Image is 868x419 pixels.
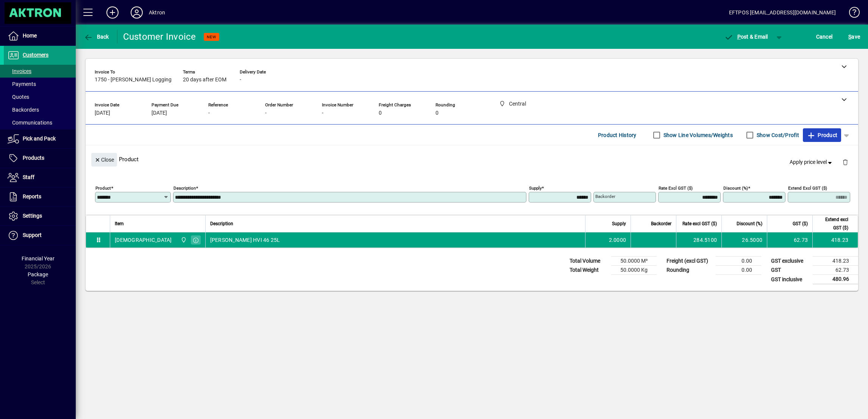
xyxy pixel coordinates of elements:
button: Close [91,153,117,167]
mat-label: Discount (%) [723,185,748,191]
span: Back [84,34,109,40]
div: [DEMOGRAPHIC_DATA] [115,236,172,244]
span: 1750 - [PERSON_NAME] Logging [95,77,172,83]
span: Home [23,33,37,39]
div: Aktron [149,6,165,19]
a: Reports [4,187,76,206]
td: 0.00 [716,257,761,266]
a: Invoices [4,65,76,78]
mat-label: Rate excl GST ($) [659,185,693,191]
div: Customer Invoice [123,31,196,43]
a: Knowledge Base [843,2,859,26]
a: Settings [4,207,76,226]
span: Communications [8,120,52,126]
button: Delete [836,153,854,171]
a: Backorders [4,103,76,116]
div: EFTPOS [EMAIL_ADDRESS][DOMAIN_NAME] [729,6,836,19]
td: 418.23 [813,257,858,266]
td: 50.0000 Kg [611,266,657,275]
span: Rate excl GST ($) [682,220,717,228]
span: - [265,110,267,116]
span: Products [23,155,44,161]
a: Communications [4,116,76,129]
td: Freight (excl GST) [663,257,716,266]
span: - [322,110,323,116]
td: GST [767,266,813,275]
span: 0 [436,110,439,116]
span: Apply price level [790,158,834,166]
button: Cancel [814,30,835,44]
label: Show Line Volumes/Weights [662,131,733,139]
span: - [208,110,210,116]
span: GST ($) [793,220,808,228]
button: Save [846,30,862,44]
a: Pick and Pack [4,129,76,148]
mat-label: Description [173,185,196,191]
span: Central [179,236,187,244]
span: 0 [379,110,382,116]
span: Pick and Pack [23,136,56,142]
span: Backorders [8,107,39,113]
span: Cancel [816,31,833,43]
app-page-header-button: Back [76,30,117,44]
span: 2.0000 [609,236,626,244]
mat-label: Extend excl GST ($) [788,185,827,191]
td: Rounding [663,266,716,275]
span: [DATE] [151,110,167,116]
mat-label: Supply [529,185,542,191]
span: Item [115,220,124,228]
button: Post & Email [720,30,772,44]
span: 20 days after EOM [183,77,226,83]
a: Quotes [4,90,76,103]
span: Extend excl GST ($) [817,215,848,232]
span: Product History [598,129,637,141]
span: P [737,34,741,40]
span: Backorder [651,220,671,228]
div: Product [86,145,858,173]
span: Product [807,129,837,141]
a: Products [4,149,76,168]
span: ost & Email [724,34,768,40]
span: [PERSON_NAME] HVI 46 25L [210,236,280,244]
button: Apply price level [787,156,837,169]
label: Show Cost/Profit [755,131,799,139]
td: Total Volume [566,257,611,266]
app-page-header-button: Close [89,156,119,163]
button: Profile [125,6,149,19]
td: 62.73 [767,232,812,248]
span: Reports [23,193,41,199]
span: Invoices [8,68,31,74]
a: Home [4,26,76,45]
td: 62.73 [813,266,858,275]
span: Customers [23,52,48,58]
td: 418.23 [812,232,858,248]
td: Total Weight [566,266,611,275]
td: 0.00 [716,266,761,275]
a: Staff [4,168,76,187]
span: Support [23,232,42,238]
span: [DATE] [95,110,110,116]
td: 26.5000 [721,232,767,248]
span: S [848,34,851,40]
td: 50.0000 M³ [611,257,657,266]
td: GST inclusive [767,275,813,284]
td: GST exclusive [767,257,813,266]
span: Payments [8,81,36,87]
button: Add [100,6,125,19]
a: Support [4,226,76,245]
span: Description [210,220,233,228]
mat-label: Backorder [595,194,615,199]
div: 284.5100 [681,236,717,244]
button: Product History [595,128,640,142]
span: Settings [23,213,42,219]
span: NEW [207,34,216,39]
span: Financial Year [22,255,55,262]
mat-label: Product [95,185,111,191]
span: ave [848,31,860,43]
app-page-header-button: Delete [836,159,854,165]
button: Product [803,128,841,142]
span: Package [28,271,48,277]
button: Back [82,30,111,44]
span: Discount (%) [737,220,762,228]
span: - [240,77,241,83]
